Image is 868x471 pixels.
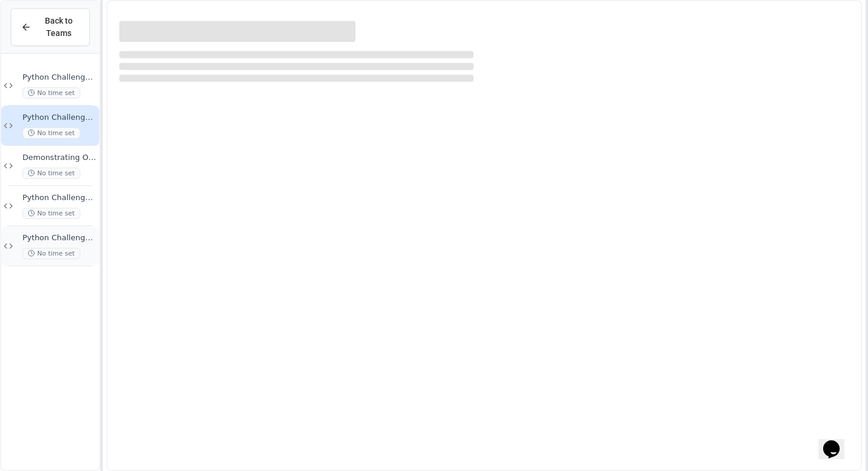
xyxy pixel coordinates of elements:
[38,15,80,40] span: Back to Teams
[22,153,97,163] span: Demonstrating OOP Principles Task
[22,248,80,259] span: No time set
[22,233,97,243] span: Python Challenges VIIc
[22,127,80,139] span: No time set
[818,424,856,459] iframe: chat widget
[22,168,80,179] span: No time set
[22,208,80,219] span: No time set
[22,87,80,99] span: No time set
[22,193,97,203] span: Python Challenges XXIV
[22,113,97,123] span: Python Challenges XXIVb
[22,73,97,83] span: Python Challenges XXIVc
[11,8,90,46] button: Back to Teams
